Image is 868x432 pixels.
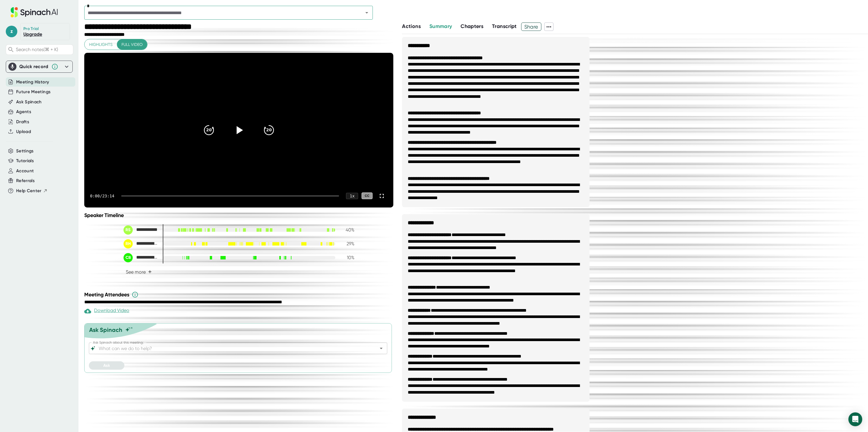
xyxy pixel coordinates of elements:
[19,64,48,70] div: Quick record
[84,212,393,218] div: Speaker Timeline
[16,128,31,135] button: Upload
[521,22,541,32] span: Share
[16,99,42,105] button: Ask Spinach
[377,344,385,352] button: Open
[402,23,420,29] span: Actions
[16,109,31,115] button: Agents
[84,291,395,298] div: Meeting Attendees
[461,23,483,29] span: Chapters
[124,253,158,262] div: Cameron Baillie
[85,39,117,50] button: Highlights
[402,23,420,30] button: Actions
[89,326,122,333] div: Ask Spinach
[16,79,49,85] button: Meeting History
[124,239,133,248] div: RH
[117,39,147,50] button: Full video
[121,41,143,48] span: Full video
[124,225,133,235] div: RS
[124,253,133,262] div: CB
[8,61,70,72] div: Quick record
[16,148,34,154] button: Settings
[16,177,35,184] button: Referrals
[340,255,354,260] div: 10 %
[124,267,154,277] button: See more+
[98,344,368,352] input: What can we do to help?
[492,23,517,30] button: Transcript
[89,41,113,48] span: Highlights
[23,31,42,37] a: Upgrade
[148,270,152,274] span: +
[124,239,158,248] div: Raul Hernandez
[16,89,50,95] button: Future Meetings
[521,23,542,31] button: Share
[16,168,34,174] button: Account
[16,158,34,164] button: Tutorials
[16,119,29,125] button: Drafts
[84,308,129,315] div: Download Video
[6,26,17,37] span: z
[461,23,483,30] button: Chapters
[16,47,58,52] span: Search notes (⌘ + K)
[16,188,48,194] button: Help Center
[23,26,40,31] div: Pro Trial
[90,194,114,198] div: 0:00 / 23:14
[346,193,358,199] div: 1 x
[89,361,124,370] button: Ask
[429,23,452,29] span: Summary
[362,192,373,199] div: CC
[340,227,354,233] div: 40 %
[340,241,354,246] div: 29 %
[492,23,517,29] span: Transcript
[16,188,42,194] span: Help Center
[103,363,110,368] span: Ask
[429,23,452,30] button: Summary
[848,412,862,426] div: Open Intercom Messenger
[363,9,371,17] button: Open
[124,225,158,235] div: Ryan Strobel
